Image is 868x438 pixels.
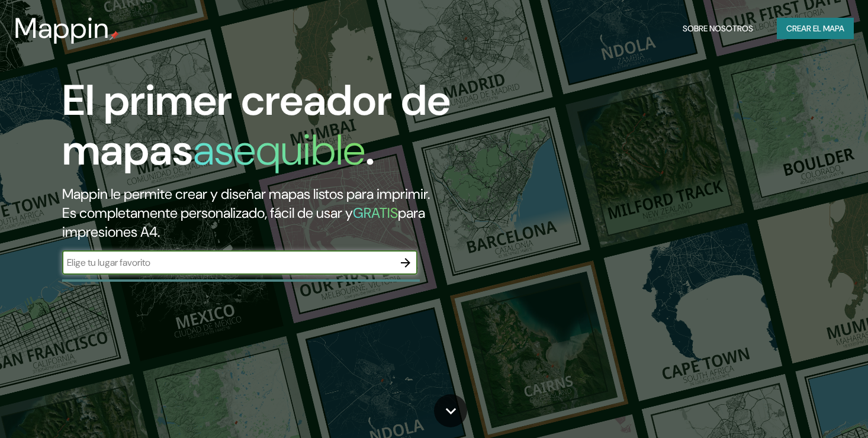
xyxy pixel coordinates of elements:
[683,21,753,36] font: Sobre nosotros
[193,123,365,178] h1: asequible
[353,204,398,222] h5: GRATIS
[786,21,844,36] font: Crear el mapa
[62,76,496,185] h1: El primer creador de mapas .
[678,18,758,40] button: Sobre nosotros
[62,256,394,269] input: Elige tu lugar favorito
[110,31,119,40] img: mappin-pin
[62,185,496,241] h2: Mappin le permite crear y diseñar mapas listos para imprimir. Es completamente personalizado, fác...
[777,18,854,40] button: Crear el mapa
[14,12,110,45] h3: Mappin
